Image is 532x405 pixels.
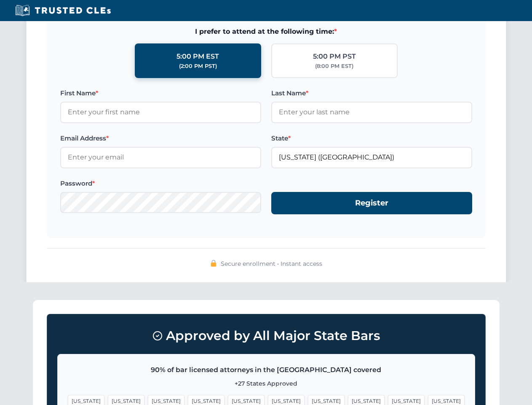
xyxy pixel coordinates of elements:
[60,102,261,123] input: Enter your first name
[271,133,472,143] label: State
[57,324,475,347] h3: Approved by All Major State Bars
[176,51,219,62] div: 5:00 PM EST
[271,102,472,123] input: Enter your last name
[13,4,113,17] img: Trusted CLEs
[60,147,261,168] input: Enter your email
[271,147,472,168] input: Florida (FL)
[68,379,465,388] p: +27 States Approved
[179,62,217,70] div: (2:00 PM PST)
[315,62,353,70] div: (8:00 PM EST)
[271,88,472,98] label: Last Name
[210,260,217,267] img: 🔒
[271,192,472,214] button: Register
[60,178,261,189] label: Password
[60,26,472,37] span: I prefer to attend at the following time:
[313,51,356,62] div: 5:00 PM PST
[60,133,261,143] label: Email Address
[68,364,465,375] p: 90% of bar licensed attorneys in the [GEOGRAPHIC_DATA] covered
[221,259,322,268] span: Secure enrollment • Instant access
[60,88,261,98] label: First Name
